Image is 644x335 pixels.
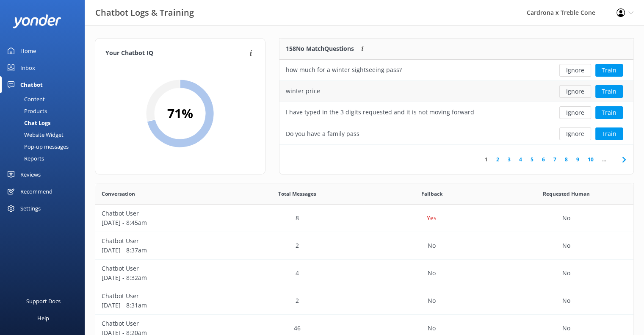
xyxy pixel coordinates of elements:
a: Products [5,105,85,117]
p: 158 No Match Questions [286,44,354,53]
div: Help [37,310,49,327]
div: row [95,287,633,315]
img: yonder-white-logo.png [13,14,61,28]
div: row [95,260,633,287]
p: Chatbot User [102,236,224,246]
div: Inbox [20,59,35,76]
p: No [428,296,436,305]
p: Yes [427,213,437,223]
div: Support Docs [26,293,61,310]
p: No [562,213,570,223]
p: No [562,241,570,250]
h4: Your Chatbot IQ [105,49,247,58]
a: 3 [503,155,515,163]
a: Reports [5,152,85,164]
p: No [428,269,436,278]
p: 2 [296,296,299,305]
div: row [95,232,633,260]
a: Chat Logs [5,117,85,129]
button: Train [595,85,623,98]
div: Chatbot [20,76,43,93]
p: Chatbot User [102,291,224,301]
div: winter price [286,86,320,96]
a: 7 [549,155,561,163]
div: row [279,102,633,123]
p: 8 [296,213,299,223]
div: Website Widget [5,129,64,141]
a: 5 [526,155,538,163]
p: Chatbot User [102,209,224,218]
div: Recommend [20,183,53,200]
div: how much for a winter sightseeing pass? [286,65,402,75]
a: 9 [572,155,583,163]
div: Reports [5,152,44,164]
div: Pop-up messages [5,141,69,152]
button: Ignore [559,106,591,119]
span: Fallback [421,190,442,198]
a: Content [5,93,85,105]
button: Train [595,127,623,140]
a: Website Widget [5,129,85,141]
p: No [562,296,570,305]
a: 8 [561,155,572,163]
p: [DATE] - 8:45am [102,218,224,227]
div: row [95,205,633,232]
a: Pop-up messages [5,141,85,152]
span: Conversation [102,190,135,198]
p: No [562,269,570,278]
a: 2 [492,155,503,163]
button: Train [595,64,623,77]
p: No [428,324,436,333]
a: 1 [481,155,492,163]
button: Ignore [559,127,591,140]
p: 2 [296,241,299,250]
button: Ignore [559,85,591,98]
span: ... [598,155,610,163]
div: row [279,123,633,144]
p: [DATE] - 8:37am [102,246,224,255]
p: 4 [296,269,299,278]
h3: Chatbot Logs & Training [95,6,194,19]
p: Chatbot User [102,264,224,273]
p: No [562,324,570,333]
p: [DATE] - 8:32am [102,273,224,282]
p: [DATE] - 8:31am [102,301,224,310]
span: Requested Human [543,190,590,198]
span: Total Messages [278,190,316,198]
a: 10 [583,155,598,163]
button: Train [595,106,623,119]
button: Ignore [559,64,591,77]
div: Settings [20,200,41,217]
div: Content [5,93,45,105]
div: row [279,60,633,81]
div: grid [279,60,633,144]
div: Products [5,105,47,117]
div: Home [20,42,36,59]
a: 4 [515,155,526,163]
div: row [279,81,633,102]
div: Reviews [20,166,41,183]
p: Chatbot User [102,319,224,328]
a: 6 [538,155,549,163]
h2: 71 % [167,103,193,124]
p: No [428,241,436,250]
div: I have typed in the 3 digits requested and it is not moving forward [286,108,474,117]
div: Chat Logs [5,117,50,129]
div: Do you have a family pass [286,129,359,138]
p: 46 [294,324,301,333]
